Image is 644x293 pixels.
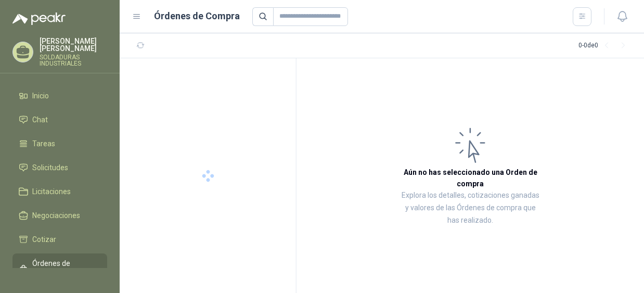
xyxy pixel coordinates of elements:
[12,12,66,25] img: Logo peakr
[12,253,107,285] a: Órdenes de Compra
[12,182,107,201] a: Licitaciones
[401,167,540,189] h3: Aún no has seleccionado una Orden de compra
[32,138,55,149] span: Tareas
[154,9,240,23] h1: Órdenes de Compra
[32,186,71,197] span: Licitaciones
[12,230,107,249] a: Cotizar
[12,134,107,154] a: Tareas
[32,162,68,173] span: Solicitudes
[32,90,49,101] span: Inicio
[40,37,107,52] p: [PERSON_NAME] [PERSON_NAME]
[12,86,107,106] a: Inicio
[578,37,632,54] div: 0 - 0 de 0
[32,114,48,125] span: Chat
[32,234,56,245] span: Cotizar
[32,210,80,221] span: Negociaciones
[12,206,107,225] a: Negociaciones
[12,158,107,177] a: Solicitudes
[12,110,107,130] a: Chat
[40,54,107,67] p: SOLDADURAS INDUSTRIALES
[32,258,97,281] span: Órdenes de Compra
[401,189,540,227] p: Explora los detalles, cotizaciones ganadas y valores de las Órdenes de compra que has realizado.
